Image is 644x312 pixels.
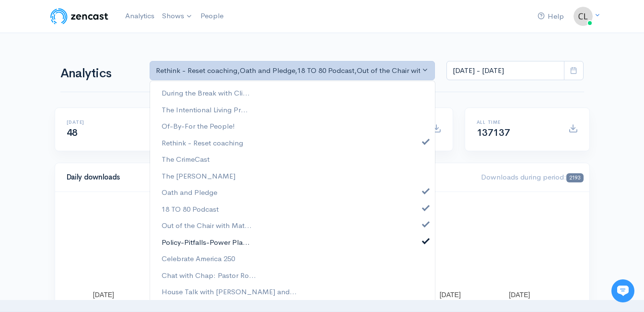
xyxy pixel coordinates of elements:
[14,47,177,62] h1: Hi 👋
[566,173,583,182] span: 2193
[13,165,179,176] p: Find an answer quickly
[28,180,171,200] input: Search articles
[162,187,217,198] span: Oath and Pledge
[197,6,227,26] a: People
[49,7,110,26] img: ZenCast Logo
[67,173,470,181] h4: Daily downloads
[156,65,421,76] div: Rethink - Reset coaching , Oath and Pledge , 18 TO 80 Podcast , Out of the Chair with Mat... , Po...
[162,204,219,215] span: 18 TO 80 Podcast
[611,279,634,302] iframe: gist-messenger-bubble-iframe
[162,220,252,231] span: Out of the Chair with Mat...
[162,287,297,298] span: House Talk with [PERSON_NAME] and...
[158,6,197,27] a: Shows
[121,6,158,26] a: Analytics
[162,154,210,165] span: The CrimeCast
[439,291,460,299] text: [DATE]
[67,204,578,300] svg: A chart.
[162,88,250,99] span: During the Break with Cli...
[150,61,435,81] button: Rethink - Reset coaching, Oath and Pledge, 18 TO 80 Podcast, Out of the Chair with Mat..., Policy...
[162,270,256,281] span: Chat with Chap: Pastor Ro...
[162,137,243,148] span: Rethink - Reset coaching
[60,67,138,81] h1: Analytics
[481,172,583,181] span: Downloads during period:
[574,7,593,26] img: ...
[477,127,510,139] span: 137137
[67,127,78,139] span: 48
[62,133,115,141] span: New conversation
[162,121,235,132] span: Of-By-For the People!
[162,253,235,264] span: Celebrate America 250
[162,104,248,115] span: The Intentional Living Pr...
[15,127,177,146] button: New conversation
[14,64,177,110] h2: Just let us know if you need anything and we'll be happy to help! 🙂
[67,120,147,125] h6: [DATE]
[162,170,235,181] span: The [PERSON_NAME]
[534,6,568,27] a: Help
[509,291,530,299] text: [DATE]
[477,120,557,125] h6: All time
[93,291,114,299] text: [DATE]
[446,61,564,81] input: analytics date range selector
[162,237,250,248] span: Policy-Pitfalls-Power Pla...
